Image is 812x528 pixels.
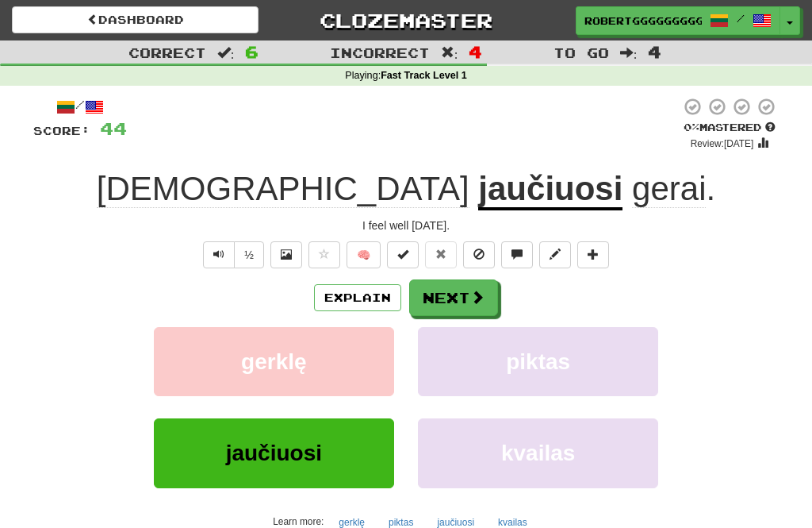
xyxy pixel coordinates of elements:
a: RobertGgggggggg / [576,6,780,35]
span: kvailas [501,441,575,465]
button: Reset to 0% Mastered (alt+r) [425,241,457,268]
button: 🧠 [347,241,381,268]
a: Clozemaster [282,6,529,34]
span: Correct [128,44,206,60]
div: I feel well [DATE]. [33,218,779,233]
span: : [620,46,638,60]
span: 4 [648,42,661,61]
span: Incorrect [330,44,430,60]
button: Show image (alt+x) [270,241,302,268]
button: Favorite sentence (alt+f) [308,241,340,268]
button: Explain [314,284,401,311]
small: Learn more: [273,516,324,527]
u: jaučiuosi [478,170,622,210]
span: 6 [245,42,259,61]
div: Text-to-speech controls [200,241,264,268]
button: Ignore sentence (alt+i) [463,241,495,268]
span: : [217,46,235,60]
button: jaučiuosi [154,418,394,488]
span: To go [553,44,609,60]
button: Play sentence audio (ctl+space) [203,241,235,268]
span: / [737,13,745,24]
span: jaučiuosi [226,441,322,465]
button: Edit sentence (alt+d) [539,241,571,268]
span: . [622,170,715,208]
span: Score: [33,124,90,137]
button: Set this sentence to 100% Mastered (alt+m) [387,241,419,268]
span: piktas [506,349,570,374]
div: / [33,97,127,117]
button: Next [409,279,498,316]
small: Review: [DATE] [691,138,754,149]
button: Add to collection (alt+a) [577,241,609,268]
button: piktas [418,327,658,396]
span: : [441,46,458,60]
span: RobertGgggggggg [584,13,702,28]
span: 4 [469,42,482,61]
a: Dashboard [12,6,259,33]
span: [DEMOGRAPHIC_DATA] [97,170,469,208]
div: Mastered [680,121,779,135]
button: gerklę [154,327,394,396]
span: 44 [100,118,127,138]
strong: Fast Track Level 1 [381,70,467,81]
button: kvailas [418,418,658,488]
button: ½ [234,241,264,268]
span: 0 % [684,121,699,133]
span: gerklę [241,349,307,374]
button: Discuss sentence (alt+u) [501,241,533,268]
span: gerai [632,170,706,208]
